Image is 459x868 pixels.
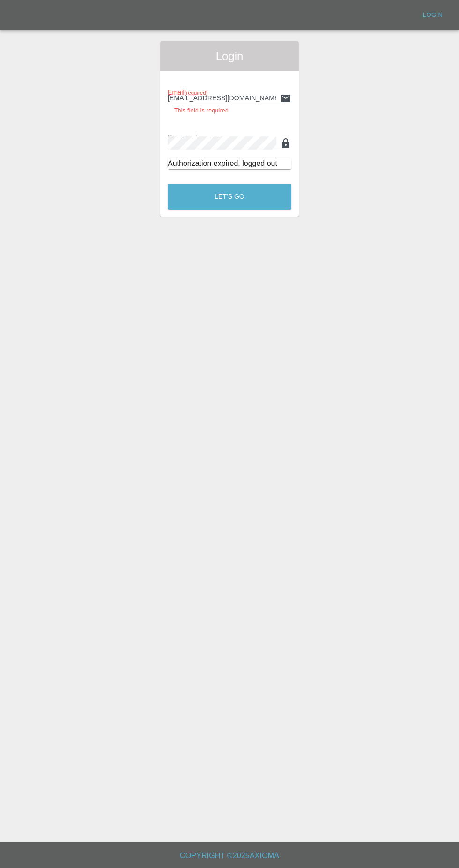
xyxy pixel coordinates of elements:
h6: Copyright © 2025 Axioma [7,849,452,862]
p: This field is required [174,106,285,116]
small: (required) [197,135,221,141]
span: Password [168,134,220,141]
span: Email [168,89,207,96]
small: (required) [185,90,208,96]
button: Let's Go [168,184,291,210]
a: Login [418,8,448,22]
div: Authorization expired, logged out [168,158,291,169]
span: Login [168,49,291,64]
